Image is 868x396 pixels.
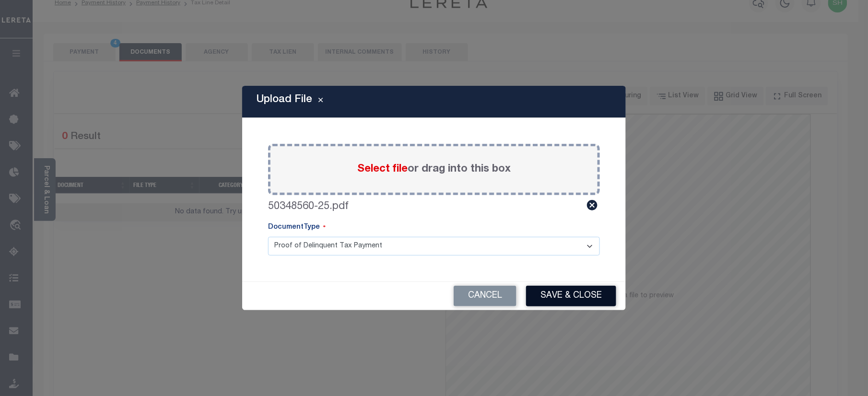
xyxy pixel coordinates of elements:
button: Close [312,96,329,107]
span: Select file [357,164,408,175]
button: Save & Close [526,286,616,306]
label: or drag into this box [357,162,511,177]
button: Cancel [454,286,516,306]
label: 50348560-25.pdf [268,199,349,215]
label: DocumentType [268,222,326,233]
h5: Upload File [257,93,312,106]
